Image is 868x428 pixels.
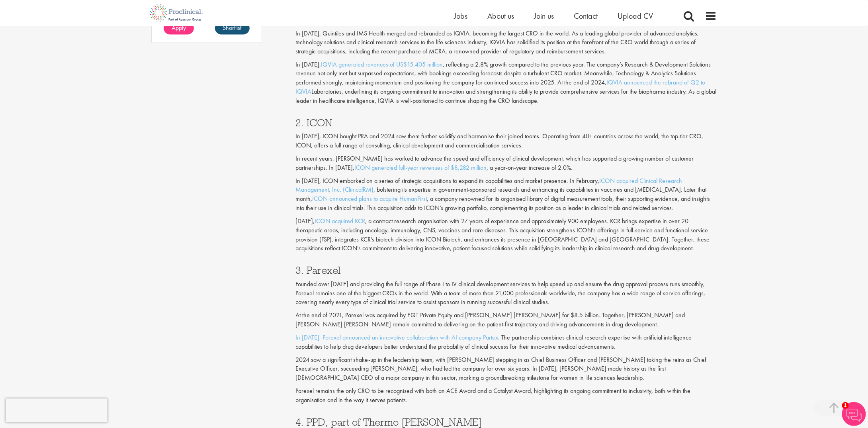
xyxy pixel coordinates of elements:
[296,334,499,342] a: In [DATE], Parexel announced an innovative collaboration with AI company Partex
[321,61,443,69] a: IQVIA generated revenues of US$15,405 million
[534,11,554,21] a: Join us
[296,29,717,57] p: In [DATE], Quintiles and IMS Health merged and rebranded as IQVIA, becoming the largest CRO in th...
[574,11,598,21] a: Contact
[842,402,849,409] span: 1
[6,399,108,422] iframe: reCAPTCHA
[296,387,717,405] p: Parexel remains the only CRO to be recognised with both an ACE Award and a Catalyst Award, highli...
[296,177,717,213] p: In [DATE], ICON embarked on a series of strategic acquisitions to expand its capabilities and mar...
[296,265,717,276] h3: 3. Parexel
[164,22,194,35] a: Apply
[296,417,717,428] h3: 4. PPD, part of Thermo [PERSON_NAME]
[355,164,487,172] a: ICON generated full-year revenues of $8,282 million
[296,132,717,151] p: In [DATE], ICON bought PRA and 2024 saw them further solidify and harmonise their joined teams. O...
[296,79,706,96] a: IQVIA announced the rebrand of Q2 to IQVIA
[296,280,717,308] p: Founded over [DATE] and providing the full range of Phase I to IV clinical development services t...
[296,217,717,253] p: [DATE], , a contract research organisation with 27 years of experience and approximately 900 empl...
[618,11,653,21] a: Upload CV
[487,11,514,21] a: About us
[296,177,682,194] a: ICON acquired Clinical Research Management, Inc. (ClinicalRM)
[296,334,717,352] p: . The partnership combines clinical research expertise with artificial intelligence capabilities ...
[454,11,467,21] a: Jobs
[296,61,717,106] p: In [DATE], , reflecting a 2.8% growth compared to the previous year. The company’s Research & Dev...
[842,402,866,426] img: Chatbot
[172,24,186,32] span: Apply
[315,217,366,226] a: ICON acquired KCR
[296,356,717,383] p: 2024 saw a significant shake-up in the leadership team, with [PERSON_NAME] stepping in as Chief B...
[313,195,427,203] a: ICON announced plans to acquire HumanFirst
[296,155,717,173] p: In recent years, [PERSON_NAME] has worked to advance the speed and efficiency of clinical develop...
[296,118,717,128] h3: 2. ICON
[296,311,717,330] p: At the end of 2021, Parexel was acquired by EQT Private Equity and [PERSON_NAME] [PERSON_NAME] fo...
[215,22,250,35] a: Shortlist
